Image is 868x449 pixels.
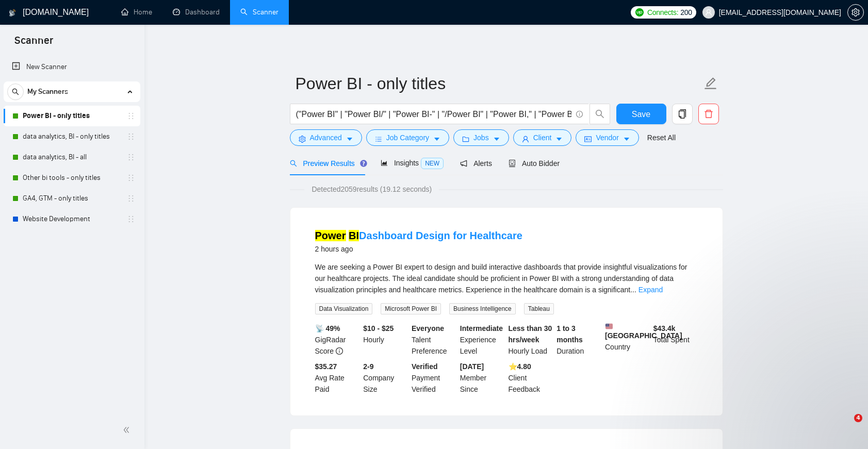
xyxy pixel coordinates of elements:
b: 2-9 [363,362,373,371]
span: Detected 2059 results (19.12 seconds) [304,184,439,195]
b: Everyone [412,324,444,332]
div: 2 hours ago [315,243,522,255]
button: folderJobscaret-down [453,129,509,146]
a: homeHome [121,8,152,16]
b: $10 - $25 [363,324,394,332]
button: settingAdvancedcaret-down [290,129,362,146]
a: New Scanner [12,57,132,77]
span: holder [127,112,135,120]
li: New Scanner [4,57,140,77]
input: Scanner name... [296,71,702,96]
span: Scanner [6,33,61,55]
span: holder [127,194,135,203]
span: search [290,160,297,167]
span: info-circle [576,111,583,118]
a: Power BIDashboard Design for Healthcare [315,230,522,241]
span: bars [375,135,382,143]
span: caret-down [493,135,500,143]
b: $ 43.4k [653,324,676,332]
div: Avg Rate Paid [313,361,362,395]
div: Member Since [458,361,506,395]
span: caret-down [623,135,630,143]
div: Payment Verified [410,361,458,395]
span: info-circle [336,347,343,355]
span: Microsoft Power BI [381,303,441,314]
span: setting [848,8,863,16]
span: Save [632,108,650,121]
b: Intermediate [460,324,503,332]
a: Website Development [23,209,121,229]
div: Talent Preference [410,323,458,357]
span: robot [509,160,516,167]
span: Jobs [473,132,489,143]
span: user [522,135,529,143]
b: [GEOGRAPHIC_DATA] [605,323,682,340]
a: data analytics, BI - all [23,147,121,168]
span: NEW [421,158,444,169]
span: edit [704,77,717,90]
span: holder [127,153,135,161]
button: Save [616,104,666,124]
button: barsJob Categorycaret-down [366,129,449,146]
span: area-chart [381,159,388,167]
span: copy [673,109,692,119]
img: logo [9,5,16,21]
a: data analytics, BI - only titles [23,126,121,147]
div: We are seeking a Power BI expert to design and build interactive dashboards that provide insightf... [315,261,698,295]
b: [DATE] [460,362,484,371]
span: setting [299,135,306,143]
div: Hourly Load [506,323,555,357]
span: holder [127,215,135,223]
span: Vendor [596,132,618,143]
div: Country [603,323,651,357]
b: Verified [412,362,438,371]
mark: Power [315,230,346,241]
a: Reset All [647,132,676,143]
span: Insights [381,159,444,167]
li: My Scanners [4,81,140,229]
span: My Scanners [27,81,68,102]
span: user [705,9,712,16]
div: Duration [554,323,603,357]
b: 1 to 3 months [556,324,583,344]
button: idcardVendorcaret-down [576,129,638,146]
div: Total Spent [651,323,700,357]
div: Tooltip anchor [359,159,368,168]
span: holder [127,132,135,141]
span: idcard [584,135,592,143]
span: notification [460,160,467,167]
button: search [589,104,610,124]
a: Other bi tools - only titles [23,168,121,188]
span: Advanced [310,132,342,143]
span: 4 [854,414,862,422]
a: setting [847,8,864,16]
div: GigRadar Score [313,323,362,357]
img: 🇺🇸 [605,323,613,330]
b: ⭐️ 4.80 [509,362,531,371]
span: Client [533,132,552,143]
a: Power BI - only titles [23,106,121,126]
span: Alerts [460,159,492,168]
span: folder [462,135,469,143]
span: Business Intelligence [449,303,516,314]
input: Search Freelance Jobs... [296,108,571,121]
a: GA4, GTM - only titles [23,188,121,209]
span: ... [630,286,636,294]
button: copy [672,104,693,124]
iframe: Intercom live chat [833,414,858,439]
a: searchScanner [240,8,279,16]
span: delete [699,109,718,119]
span: Tableau [524,303,554,314]
span: caret-down [346,135,353,143]
b: $35.27 [315,362,337,371]
button: setting [847,4,864,21]
mark: BI [349,230,359,241]
div: Client Feedback [506,361,555,395]
button: delete [698,104,719,124]
div: Hourly [361,323,410,357]
span: Data Visualization [315,303,373,314]
span: double-left [123,425,133,435]
b: 📡 49% [315,324,340,332]
a: dashboardDashboard [173,8,220,16]
span: search [590,109,610,119]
